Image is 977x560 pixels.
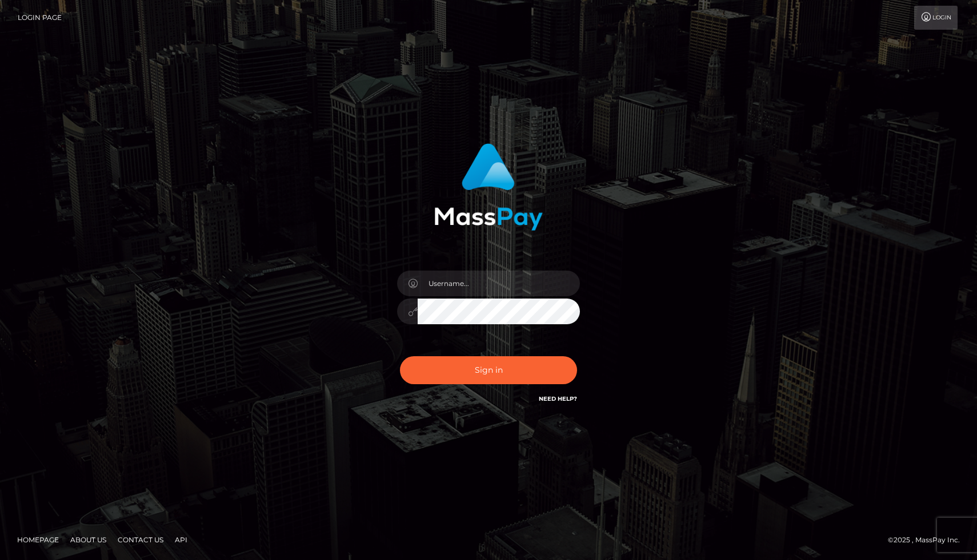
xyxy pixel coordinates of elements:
[13,531,63,549] a: Homepage
[418,271,580,296] input: Username...
[434,143,543,231] img: MassPay Login
[400,356,577,384] button: Sign in
[539,395,577,402] a: Need Help?
[66,531,111,549] a: About Us
[914,6,958,30] a: Login
[18,6,62,30] a: Login Page
[113,531,168,549] a: Contact Us
[170,531,192,549] a: API
[888,534,968,546] div: © 2025 , MassPay Inc.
